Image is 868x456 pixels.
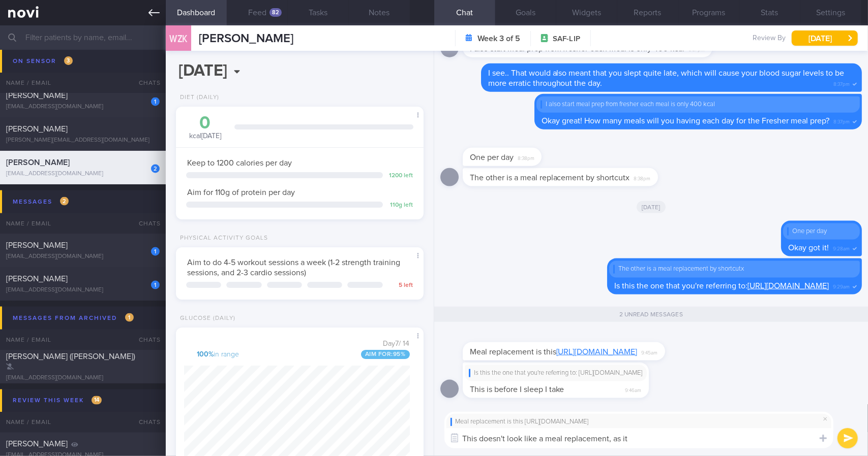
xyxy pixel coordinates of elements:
div: 1 [151,281,160,289]
span: I see.. That would also meant that you slept quite late, which will cause your blood sugar levels... [488,69,845,87]
span: 14 [92,396,102,405]
strong: 100 % [197,351,214,358]
span: [PERSON_NAME] [199,32,293,45]
span: Aim to do 4-5 workout sessions a week (1-2 strength training sessions, and 2-3 cardio sessions) [187,258,400,277]
span: 9:28am [833,243,850,252]
span: Okay got it! [788,244,829,252]
span: [PERSON_NAME] [6,125,68,133]
div: [EMAIL_ADDRESS][DOMAIN_NAME] [6,286,160,294]
span: 2 [60,197,69,206]
div: Chats [125,213,166,234]
span: Okay great! How many meals will you having each day for the Fresher meal prep? [542,117,829,125]
a: [URL][DOMAIN_NAME] [556,348,638,356]
strong: Week 3 of 5 [477,34,520,44]
div: Day 7 / 14 [383,339,417,349]
span: [PERSON_NAME] [6,440,68,448]
div: Chats [125,412,166,433]
span: SAF-LIP [553,34,580,44]
div: Messages from Archived [10,311,136,325]
span: Aim for: 95 % [361,350,410,359]
div: 82 [270,8,282,17]
span: 8:38pm [634,173,651,182]
div: The other is a meal replacement by shortcutx [613,265,856,273]
span: Keep to 1200 calories per day [187,159,292,167]
div: 5 left [388,282,413,289]
span: Review By [753,34,786,43]
div: I also start meal prep from fresher each meal is only 400 kcal [541,101,856,109]
span: This is before I sleep I take [470,385,564,394]
div: [PERSON_NAME][EMAIL_ADDRESS][DOMAIN_NAME] [6,137,160,144]
div: 0 [186,114,224,132]
div: Meal replacement is this [URL][DOMAIN_NAME] [451,418,827,426]
div: Messages [10,195,71,209]
div: 1 [151,97,160,106]
span: [PERSON_NAME] [6,91,68,100]
span: 8:37pm [833,78,850,88]
span: 8:38pm [518,152,534,162]
div: 1200 left [388,172,413,180]
div: Review this week [10,394,104,408]
div: Glucose (Daily) [176,315,235,322]
a: [URL][DOMAIN_NAME] [747,282,829,290]
button: [DATE] [792,30,858,46]
div: 1 [151,247,160,256]
div: WZK [163,19,194,58]
span: [DATE] [637,201,666,213]
span: [PERSON_NAME] [6,158,70,167]
span: 9:29am [833,281,850,290]
span: The other is a meal replacement by shortcutx [470,174,630,182]
span: 8:37pm [833,116,850,125]
span: One per day [470,153,514,161]
div: [EMAIL_ADDRESS][DOMAIN_NAME] [6,170,160,178]
span: [PERSON_NAME] [6,241,68,249]
span: Meal replacement is this [470,348,638,356]
div: [EMAIL_ADDRESS][DOMAIN_NAME] [6,103,160,111]
span: [PERSON_NAME] ([PERSON_NAME]) [6,352,135,361]
span: Is this the one that you're referring to: [614,282,829,290]
span: in range [197,350,239,360]
span: 1 [125,313,134,322]
span: Aim for 110g of protein per day [187,188,295,197]
div: [EMAIL_ADDRESS][DOMAIN_NAME] [6,253,160,260]
span: 9:46am [625,384,642,394]
div: Physical Activity Goals [176,235,268,242]
div: One per day [787,227,856,236]
span: [PERSON_NAME] [6,275,68,283]
div: kcal [DATE] [186,114,224,141]
div: [EMAIL_ADDRESS][DOMAIN_NAME] [6,374,160,382]
div: 2 [151,165,160,173]
div: Is this the one that you're referring to: [URL][DOMAIN_NAME] [469,369,643,377]
div: Chats [125,330,166,350]
div: 110 g left [388,202,413,209]
span: 9:45am [642,347,658,356]
div: Diet (Daily) [176,94,219,102]
span: I also start meal prep from fresher each meal is only 400 kcal [470,45,685,53]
